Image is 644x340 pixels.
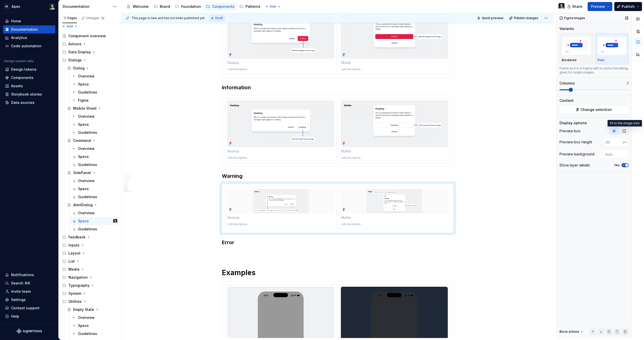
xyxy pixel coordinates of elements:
div: Specs [78,82,89,87]
div: Preview box [559,129,581,134]
a: Foundation [173,3,203,11]
div: Design tokens [11,67,36,72]
div: Typography [60,281,119,289]
svg: Supernova Logo [17,329,42,334]
div: AlertDialog [73,202,93,207]
div: Specs [78,219,89,224]
a: Brand [152,3,172,11]
div: Settings [11,297,26,302]
div: Specs [78,323,89,328]
span: This page is new and has not been published yet. [132,16,205,20]
div: Content [559,98,574,103]
div: Apex [12,4,20,9]
a: Figma [70,96,119,104]
a: Overview [70,177,119,185]
div: Guidelines [78,227,97,232]
div: Overview [78,146,95,151]
button: placeholderBordered [559,33,593,64]
div: Overview [78,74,95,79]
img: Niklas Quitzau [113,219,117,223]
div: Block actions [559,328,584,335]
a: Components [3,74,55,82]
div: Command [73,138,91,143]
img: placeholder [562,36,591,55]
div: Dialogs [60,56,119,64]
div: Dialogs [68,58,82,63]
div: Variants [559,26,574,31]
div: Navigation [68,275,88,280]
button: Contact support [3,304,55,312]
div: Feedback [60,233,119,241]
div: Data Display [68,50,91,55]
input: Auto [603,150,629,159]
span: Add [270,5,276,9]
button: Share [565,2,586,11]
div: Code automation [11,44,42,49]
a: Welcome [125,3,151,11]
div: Components [212,4,234,9]
div: Documentation [63,4,110,9]
button: Change selection [559,105,629,114]
button: Publish changes [508,15,541,22]
div: Actions [68,41,82,47]
div: Guidelines [78,194,97,199]
p: Plain [597,58,605,62]
a: Dialog [65,64,119,72]
div: Layout [68,251,80,256]
div: Specs [78,122,89,127]
a: Guidelines [70,193,119,201]
div: Notifications [11,272,34,277]
a: Components [204,3,236,11]
a: Specs [70,120,119,129]
div: Analytics [11,35,27,40]
a: Overview [70,145,119,153]
a: Component overview [60,32,119,40]
div: Navigation [60,273,119,281]
div: Patterns [246,4,260,9]
a: Invite team [3,287,55,295]
h1: Examples [222,268,453,277]
a: Storybook stories [3,90,55,98]
div: Components [11,75,33,80]
p: px [623,140,627,144]
span: 12 [100,16,105,20]
span: Preview [591,4,605,9]
a: Home [3,17,55,25]
a: SpecsNiklas Quitzau [70,217,119,225]
a: Patterns [237,3,262,11]
div: Typography [68,283,90,288]
div: Mobile Sheet [73,106,97,111]
div: Overview [78,315,95,320]
a: Design tokens [3,65,55,73]
span: Draft [215,16,223,20]
div: Guidelines [78,90,97,95]
div: Documentation [11,27,38,32]
div: Overview [78,210,95,216]
div: Overview [78,178,95,183]
button: Preview [588,2,612,11]
a: Specs [70,185,119,193]
a: Overview [70,314,119,322]
span: Publish [622,4,635,9]
div: Block actions [559,330,579,334]
button: Help [3,312,55,320]
a: Guidelines [70,330,119,338]
button: SBApexNiklas Quitzau [1,1,57,12]
button: placeholderPlain [595,33,629,64]
a: Mobile Sheet [65,104,119,112]
a: Guidelines [70,88,119,96]
div: Dialog [73,66,85,71]
a: AlertDialog [65,201,119,209]
a: Guidelines [70,129,119,137]
span: Change selection [581,107,612,112]
div: System [68,291,81,296]
div: Page tree [125,2,262,12]
div: Fit to the image size [608,120,642,126]
div: Utilities [68,299,82,304]
h3: Error [222,239,453,246]
div: System [60,289,119,297]
p: Bordered [562,58,576,62]
div: Component overview [68,33,106,38]
div: Preview background [559,152,594,157]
